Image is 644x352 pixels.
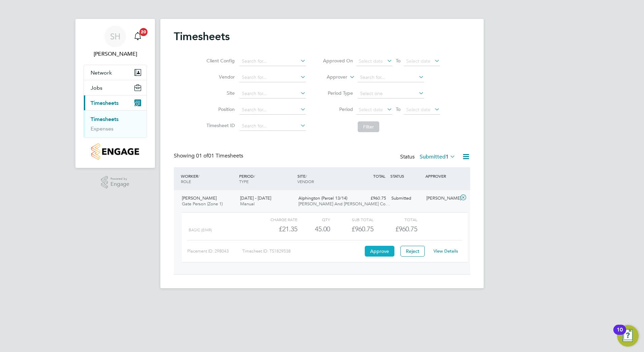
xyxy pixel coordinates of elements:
[84,50,147,58] span: Shawn Helley
[239,73,306,82] input: Search for...
[298,195,347,201] span: Alphington (Parcel 13/14)
[296,170,354,187] div: SITE
[330,215,374,224] div: Sub Total
[358,121,379,132] button: Filter
[139,28,148,36] span: 20
[446,153,449,160] span: 1
[365,246,394,257] button: Approve
[91,100,119,106] span: Timesheets
[196,152,243,159] span: 01 Timesheets
[358,89,424,98] input: Select one
[84,26,147,58] a: SH[PERSON_NAME]
[179,170,237,187] div: WORKER
[240,195,271,201] span: [DATE] - [DATE]
[617,325,639,347] button: Open Resource Center, 10 new notifications
[617,330,623,339] div: 10
[400,246,425,257] button: Reject
[406,107,430,113] span: Select date
[359,107,383,113] span: Select date
[75,19,155,168] nav: Main navigation
[433,248,458,254] a: View Details
[240,201,255,207] span: Manual
[424,193,459,204] div: [PERSON_NAME]
[389,170,424,182] div: STATUS
[297,224,330,235] div: 45.00
[189,228,212,232] span: Basic (£/HR)
[373,173,385,179] span: TOTAL
[237,170,296,187] div: PERIOD
[317,74,347,81] label: Approver
[84,65,147,80] button: Network
[204,58,235,64] label: Client Config
[424,170,459,182] div: APPROVER
[254,215,297,224] div: Charge rate
[101,176,130,189] a: Powered byEngage
[84,80,147,95] button: Jobs
[204,90,235,96] label: Site
[84,110,147,138] div: Timesheets
[359,58,383,64] span: Select date
[91,85,102,91] span: Jobs
[174,30,230,43] h2: Timesheets
[297,179,314,184] span: VENDOR
[91,116,119,122] a: Timesheets
[91,125,114,132] a: Expenses
[239,121,306,131] input: Search for...
[91,69,112,76] span: Network
[110,32,121,41] span: SH
[204,74,235,80] label: Vendor
[239,179,249,184] span: TYPE
[323,58,353,64] label: Approved On
[84,95,147,110] button: Timesheets
[400,152,457,162] div: Status
[323,90,353,96] label: Period Type
[239,89,306,98] input: Search for...
[254,173,255,179] span: /
[242,246,363,257] div: Timesheet ID: TS1829538
[395,225,417,233] span: £960.75
[198,173,199,179] span: /
[297,215,330,224] div: QTY
[358,73,424,82] input: Search for...
[174,152,245,159] div: Showing
[374,215,417,224] div: Total
[84,143,147,160] a: Go to home page
[330,224,374,235] div: £960.75
[420,153,455,160] label: Submitted
[131,26,144,47] a: 20
[204,122,235,128] label: Timesheet ID
[110,181,129,187] span: Engage
[394,105,402,114] span: To
[406,58,430,64] span: Select date
[254,224,297,235] div: £21.35
[354,193,389,204] div: £960.75
[110,176,129,182] span: Powered by
[204,106,235,112] label: Position
[196,152,208,159] span: 01 of
[394,56,402,65] span: To
[389,193,424,204] div: Submitted
[239,57,306,66] input: Search for...
[187,246,242,257] div: Placement ID: 298043
[239,105,306,115] input: Search for...
[298,201,390,207] span: [PERSON_NAME] And [PERSON_NAME] Co…
[182,201,223,207] span: Gate Person (Zone 1)
[305,173,307,179] span: /
[181,179,191,184] span: ROLE
[323,106,353,112] label: Period
[91,143,139,160] img: countryside-properties-logo-retina.png
[182,195,217,201] span: [PERSON_NAME]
